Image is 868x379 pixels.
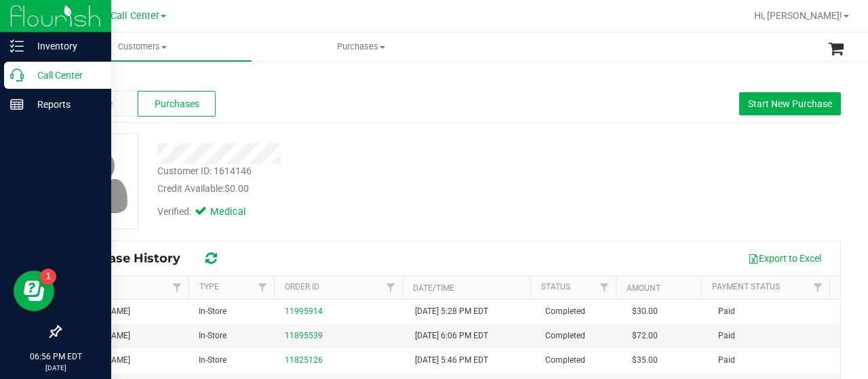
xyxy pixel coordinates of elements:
[199,354,226,367] span: In-Store
[6,363,105,373] p: [DATE]
[157,182,538,196] div: Credit Available:
[10,98,24,111] inline-svg: Reports
[199,330,226,342] span: In-Store
[593,276,616,299] a: Filter
[541,282,570,292] a: Status
[712,282,780,292] a: Payment Status
[285,306,323,316] a: 11995914
[24,67,105,83] p: Call Center
[157,164,252,178] div: Customer ID: 1614146
[210,205,264,220] span: Medical
[545,354,585,367] span: Completed
[33,41,252,53] span: Customers
[33,33,252,61] a: Customers
[285,355,323,365] a: 11825126
[632,305,658,318] span: $30.00
[380,276,402,299] a: Filter
[199,305,226,318] span: In-Store
[718,330,735,342] span: Paid
[415,305,488,318] span: [DATE] 5:28 PM EDT
[413,283,454,293] a: Date/Time
[632,330,658,342] span: $72.00
[155,97,199,111] span: Purchases
[739,247,830,270] button: Export to Excel
[6,351,105,363] p: 06:56 PM EDT
[10,39,24,53] inline-svg: Inventory
[71,251,194,266] span: Purchase History
[739,92,841,115] button: Start New Purchase
[199,282,219,292] a: Type
[718,305,735,318] span: Paid
[111,10,159,22] span: Call Center
[718,354,735,367] span: Paid
[10,68,24,82] inline-svg: Call Center
[415,330,488,342] span: [DATE] 6:06 PM EDT
[285,282,319,292] a: Order ID
[545,330,585,342] span: Completed
[627,283,660,293] a: Amount
[40,268,56,285] iframe: Resource center unread badge
[14,271,54,311] iframe: Resource center
[415,354,488,367] span: [DATE] 5:46 PM EDT
[285,331,323,340] a: 11895539
[252,276,274,299] a: Filter
[166,276,189,299] a: Filter
[252,33,471,61] a: Purchases
[224,183,249,194] span: $0.00
[632,354,658,367] span: $35.00
[748,98,832,109] span: Start New Purchase
[545,305,585,318] span: Completed
[754,10,842,21] span: Hi, [PERSON_NAME]!
[252,41,470,53] span: Purchases
[157,205,264,220] div: Verified:
[24,38,105,54] p: Inventory
[24,96,105,113] p: Reports
[807,276,829,299] a: Filter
